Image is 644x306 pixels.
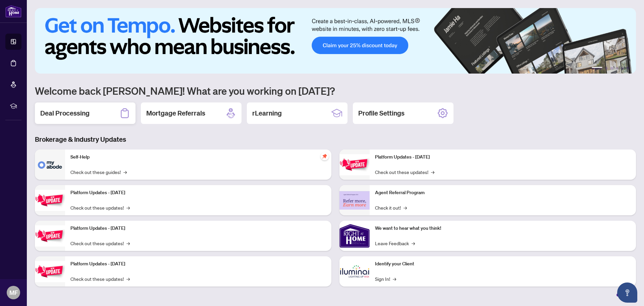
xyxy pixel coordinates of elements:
[40,108,90,118] h2: Deal Processing
[70,168,127,176] a: Check out these guides!→
[35,261,65,282] img: Platform Updates - July 8, 2025
[393,275,396,282] span: →
[605,67,608,70] button: 2
[412,239,415,247] span: →
[146,108,205,118] h2: Mortgage Referrals
[592,67,602,70] button: 1
[339,221,370,251] img: We want to hear what you think!
[35,135,636,144] h3: Brokerage & Industry Updates
[616,67,619,70] button: 4
[339,154,370,175] img: Platform Updates - June 23, 2025
[126,275,130,282] span: →
[339,256,370,287] img: Identify your Client
[35,8,636,74] img: Slide 0
[375,189,631,196] p: Agent Referral Program
[617,282,637,303] button: Open asap
[126,204,130,211] span: →
[70,239,130,247] a: Check out these updates!→
[35,225,65,247] img: Platform Updates - July 21, 2025
[9,288,18,297] span: MF
[35,84,636,97] h1: Welcome back [PERSON_NAME]! What are you working on [DATE]?
[126,239,130,247] span: →
[70,189,326,196] p: Platform Updates - [DATE]
[431,168,434,176] span: →
[70,225,326,232] p: Platform Updates - [DATE]
[375,260,631,268] p: Identify your Client
[321,152,329,160] span: pushpin
[610,67,613,70] button: 3
[404,204,407,211] span: →
[621,67,624,70] button: 5
[375,225,631,232] p: We want to hear what you think!
[252,108,282,118] h2: rLearning
[375,204,407,211] a: Check it out!→
[375,239,415,247] a: Leave Feedback→
[339,191,370,210] img: Agent Referral Program
[375,154,631,161] p: Platform Updates - [DATE]
[5,5,21,17] img: logo
[35,149,65,180] img: Self-Help
[70,275,130,282] a: Check out these updates!→
[375,168,434,176] a: Check out these updates!→
[35,190,65,211] img: Platform Updates - September 16, 2025
[70,204,130,211] a: Check out these updates!→
[123,168,127,176] span: →
[70,260,326,268] p: Platform Updates - [DATE]
[358,108,405,118] h2: Profile Settings
[627,67,629,70] button: 6
[375,275,396,282] a: Sign In!→
[70,154,326,161] p: Self-Help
